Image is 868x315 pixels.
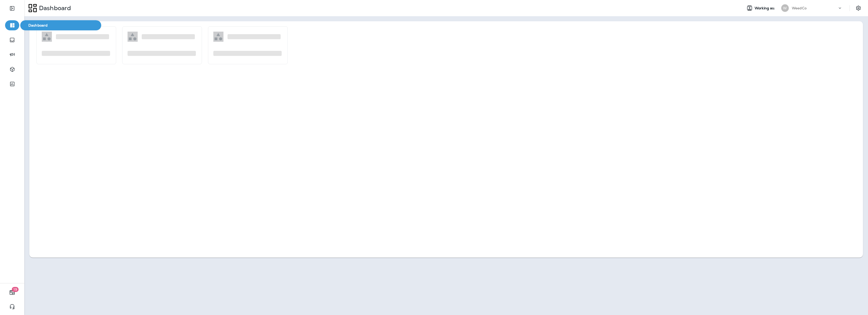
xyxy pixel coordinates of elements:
button: Expand Sidebar [5,3,19,13]
span: 19 [12,287,19,292]
span: Working as: [755,6,776,10]
div: W [781,4,789,12]
span: Dashboard [22,23,99,28]
button: Dashboard [20,20,101,30]
button: Settings [854,4,863,13]
p: Dashboard [37,4,71,12]
p: WeedCo [792,6,807,10]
